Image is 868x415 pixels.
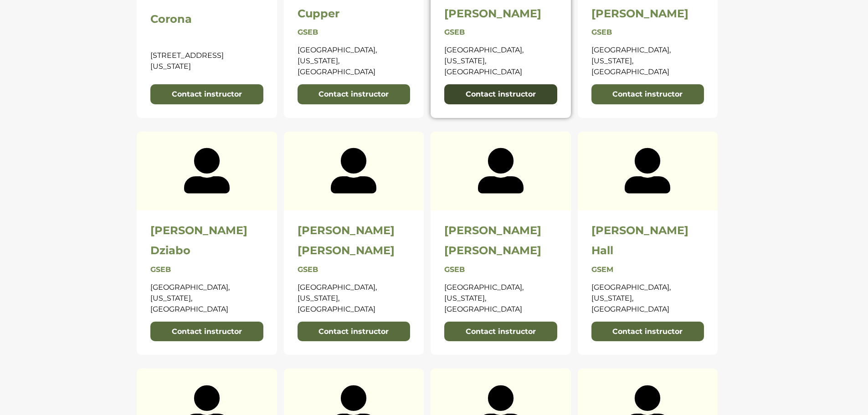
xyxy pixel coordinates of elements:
[298,84,411,104] a: Contact instructor
[298,27,411,38] p: GSEB
[444,84,557,104] a: Contact instructor
[150,84,263,104] a: Contact instructor
[591,84,704,104] a: Contact instructor
[591,7,704,20] h2: [PERSON_NAME]
[444,7,557,20] h2: [PERSON_NAME]
[444,282,557,315] p: [GEOGRAPHIC_DATA], [US_STATE], [GEOGRAPHIC_DATA]
[444,322,557,342] a: Contact instructor
[150,322,263,342] a: Contact instructor
[591,282,704,315] p: [GEOGRAPHIC_DATA], [US_STATE], [GEOGRAPHIC_DATA]
[298,244,411,257] h2: [PERSON_NAME]
[298,322,411,342] a: Contact instructor
[591,264,704,275] p: GSEM
[591,27,704,38] p: GSEB
[150,224,263,237] h2: [PERSON_NAME]
[150,244,263,257] h2: Dziabo
[298,224,411,237] h2: [PERSON_NAME]
[444,224,557,237] h2: [PERSON_NAME]
[444,244,557,257] h2: [PERSON_NAME]
[298,282,411,315] p: [GEOGRAPHIC_DATA], [US_STATE], [GEOGRAPHIC_DATA]
[591,322,704,342] a: Contact instructor
[444,45,557,77] p: [GEOGRAPHIC_DATA], [US_STATE], [GEOGRAPHIC_DATA]
[298,7,411,20] h2: Cupper
[150,264,263,275] p: GSEB
[444,264,557,275] p: GSEB
[591,45,704,77] p: [GEOGRAPHIC_DATA], [US_STATE], [GEOGRAPHIC_DATA]
[591,224,704,237] h2: [PERSON_NAME]
[150,13,263,26] h2: Corona
[298,264,411,275] p: GSEB
[298,45,411,77] p: [GEOGRAPHIC_DATA], [US_STATE], [GEOGRAPHIC_DATA]
[150,282,263,315] p: [GEOGRAPHIC_DATA], [US_STATE], [GEOGRAPHIC_DATA]
[444,27,557,38] p: GSEB
[150,50,263,72] p: [STREET_ADDRESS][US_STATE]
[591,244,704,257] h2: Hall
